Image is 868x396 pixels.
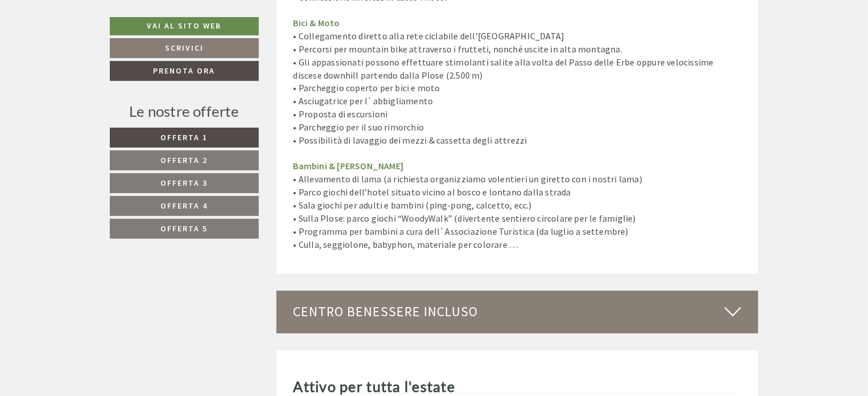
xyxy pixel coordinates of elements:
[161,155,208,165] span: Offerta 2
[110,17,259,35] a: Vai al sito web
[161,132,208,142] span: Offerta 1
[161,223,208,234] span: Offerta 5
[161,178,208,188] span: Offerta 3
[110,101,259,122] div: Le nostre offerte
[294,160,404,172] strong: Bambini & [PERSON_NAME]
[18,56,172,64] small: 23:16
[110,38,259,58] a: Scrivici
[202,9,246,28] div: lunedì
[276,291,759,333] div: Centro benessere incluso
[294,379,742,395] h2: Attivo per tutta l'estate
[391,300,448,320] button: Invia
[18,34,172,43] div: [GEOGRAPHIC_DATA]
[110,61,259,81] a: Prenota ora
[9,31,177,66] div: Buon giorno, come possiamo aiutarla?
[294,17,340,28] strong: Bici & Moto
[161,201,208,211] span: Offerta 4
